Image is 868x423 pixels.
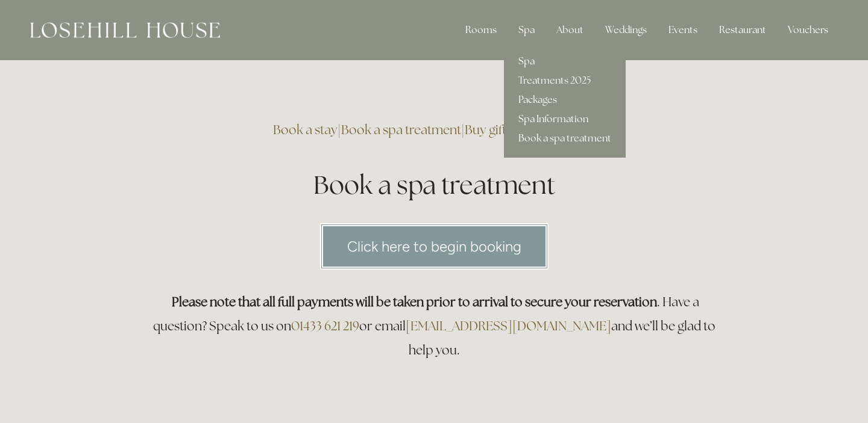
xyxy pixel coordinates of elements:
[504,129,626,148] a: Book a spa treatment
[596,18,656,42] div: Weddings
[273,122,338,138] a: Book a stay
[456,18,506,42] div: Rooms
[465,122,596,138] a: Buy gifts & experiences
[504,52,626,71] a: Spa
[406,318,611,334] a: [EMAIL_ADDRESS][DOMAIN_NAME]
[172,294,657,310] strong: Please note that all full payments will be taken prior to arrival to secure your reservation
[504,90,626,110] a: Packages
[320,223,549,270] a: Click here to begin booking
[504,71,626,90] a: Treatments 2025
[659,18,707,42] div: Events
[341,122,461,138] a: Book a spa treatment
[146,290,722,362] h3: . Have a question? Speak to us on or email and we’ll be glad to help you.
[778,18,838,42] a: Vouchers
[547,18,593,42] div: About
[146,118,722,142] h3: | |
[30,22,220,38] img: Losehill House
[504,110,626,129] a: Spa Information
[146,167,722,203] h1: Book a spa treatment
[709,18,776,42] div: Restaurant
[291,318,359,334] a: 01433 621 219
[509,18,544,42] div: Spa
